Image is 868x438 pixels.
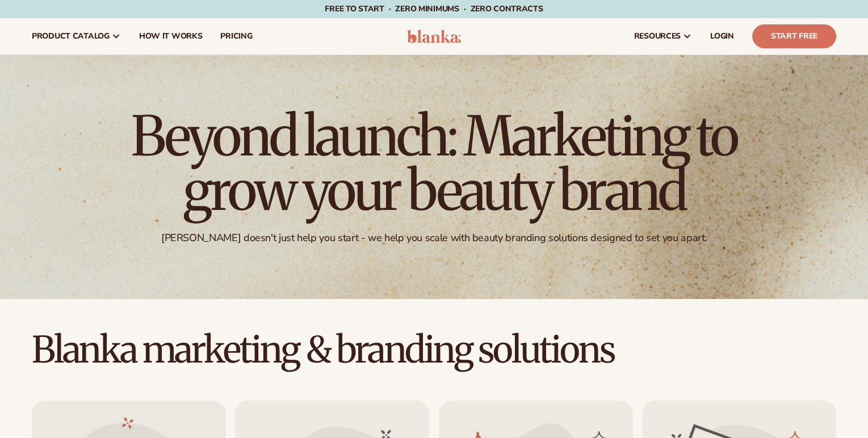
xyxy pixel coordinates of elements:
span: resources [634,32,681,41]
a: How It Works [130,18,212,54]
img: logo [407,30,461,43]
span: LOGIN [710,32,734,41]
span: How It Works [139,32,203,41]
h1: Beyond launch: Marketing to grow your beauty brand [122,109,747,218]
a: LOGIN [701,18,743,54]
span: Free to start · ZERO minimums · ZERO contracts [325,3,543,14]
div: [PERSON_NAME] doesn't just help you start - we help you scale with beauty branding solutions desi... [161,231,707,245]
a: Start Free [752,24,836,48]
a: resources [625,18,701,54]
a: product catalog [23,18,130,54]
a: pricing [211,18,261,54]
span: product catalog [32,32,110,41]
span: pricing [220,32,252,41]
